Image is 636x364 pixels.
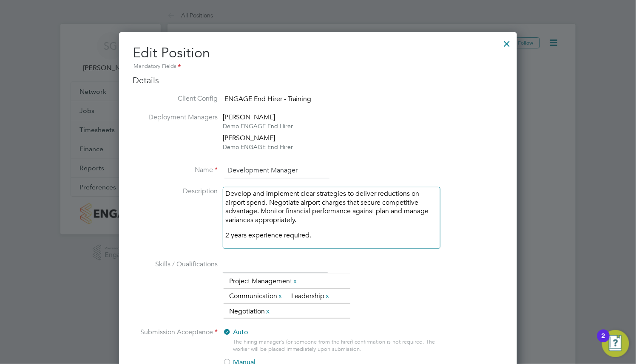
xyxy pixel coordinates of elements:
div: Mandatory Fields [133,62,503,71]
span: [PERSON_NAME] [223,113,275,121]
label: Description [133,187,218,196]
a: x [265,306,271,317]
a: x [325,291,331,302]
span: [PERSON_NAME] [223,134,275,142]
label: Skills / Qualifications [133,260,218,269]
div: The hiring manager's (or someone from the hirer) confirmation is not required. The worker will be... [233,339,440,353]
h2: Edit Position [133,44,503,71]
div: Demo ENGAGE End Hirer [223,122,293,130]
input: Position name [224,163,329,178]
li: Communication [226,291,287,302]
span: ENGAGE End Hirer - Training [224,95,312,103]
li: Project Management [226,276,301,287]
div: 2 [602,336,605,347]
p: 2 years experience required. [225,231,438,240]
a: x [277,291,283,302]
label: Deployment Managers [133,113,218,122]
h3: Details [133,75,503,86]
label: Client Config [133,94,218,103]
label: Name [133,166,218,175]
label: Submission Acceptance [133,328,218,337]
button: Open Resource Center, 2 new notifications [602,330,629,357]
li: Negotiation [226,306,274,317]
a: x [292,276,298,287]
li: Leadership [288,291,334,302]
div: Demo ENGAGE End Hirer [223,143,293,151]
p: Develop and implement clear strategies to deliver reductions on airport spend. Negotiate airport ... [225,189,438,225]
label: Auto [223,328,433,337]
